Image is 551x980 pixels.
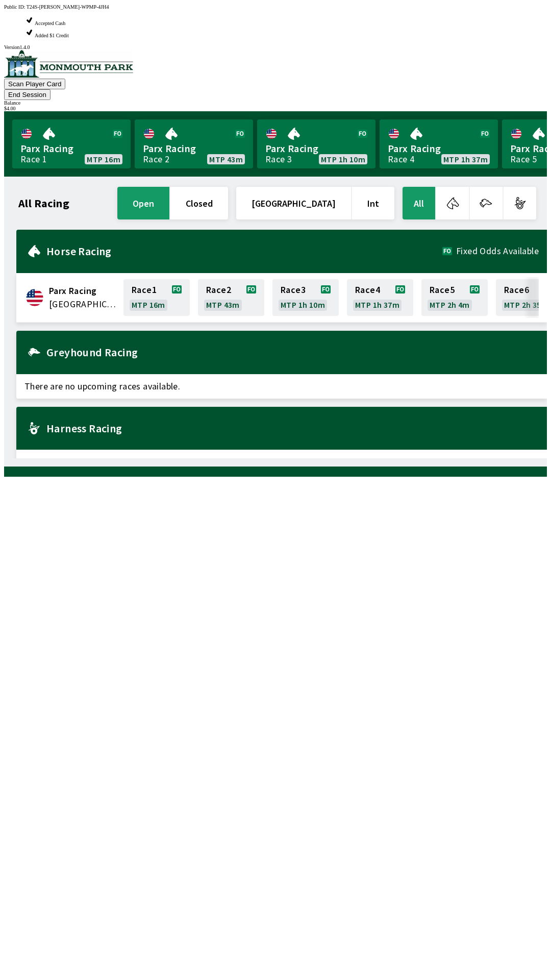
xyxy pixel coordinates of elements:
span: Fixed Odds Available [456,247,539,255]
a: Race1MTP 16m [123,279,190,316]
div: Race 1 [20,155,47,163]
span: There are no upcoming races available. [16,450,547,474]
span: MTP 1h 37m [443,155,488,163]
button: [GEOGRAPHIC_DATA] [236,187,351,219]
div: Version 1.4.0 [4,44,547,50]
span: Parx Racing [388,142,490,155]
img: venue logo [4,50,133,78]
div: Race 3 [265,155,292,163]
span: Accepted Cash [35,20,65,26]
a: Race2MTP 43m [198,279,264,316]
span: Parx Racing [20,142,122,155]
span: Parx Racing [143,142,245,155]
div: Race 4 [388,155,414,163]
span: MTP 2h 35m [504,301,548,309]
a: Race3MTP 1h 10m [272,279,339,316]
span: MTP 1h 10m [281,301,325,309]
a: Parx RacingRace 4MTP 1h 37m [380,119,498,168]
a: Race4MTP 1h 37m [347,279,413,316]
button: Int [352,187,394,219]
div: Public ID: [4,4,547,10]
span: MTP 16m [132,301,165,309]
h1: All Racing [18,199,69,207]
span: Race 5 [430,286,455,294]
span: Added $1 Credit [35,33,69,38]
span: MTP 1h 37m [355,301,399,309]
a: Parx RacingRace 3MTP 1h 10m [257,119,375,168]
span: T24S-[PERSON_NAME]-WPMP-4JH4 [27,4,109,10]
span: United States [49,298,117,311]
div: Balance [4,100,547,106]
span: MTP 43m [209,155,243,163]
span: MTP 1h 10m [321,155,365,163]
button: End Session [4,89,51,100]
button: closed [170,187,228,219]
span: Race 6 [504,286,529,294]
button: All [403,187,435,219]
a: Parx RacingRace 2MTP 43m [135,119,253,168]
span: Parx Racing [49,284,117,298]
h2: Greyhound Racing [46,348,539,356]
span: MTP 2h 4m [430,301,470,309]
button: open [117,187,169,219]
span: Parx Racing [265,142,367,155]
span: There are no upcoming races available. [16,374,547,399]
div: Race 5 [510,155,537,163]
span: MTP 16m [87,155,120,163]
h2: Harness Racing [46,424,539,432]
h2: Horse Racing [46,247,442,255]
span: MTP 43m [206,301,240,309]
span: Race 4 [355,286,380,294]
button: Scan Player Card [4,79,65,89]
a: Parx RacingRace 1MTP 16m [12,119,131,168]
span: Race 1 [132,286,157,294]
span: Race 2 [206,286,231,294]
a: Race5MTP 2h 4m [421,279,488,316]
span: Race 3 [281,286,306,294]
div: $ 4.00 [4,106,547,111]
div: Race 2 [143,155,169,163]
